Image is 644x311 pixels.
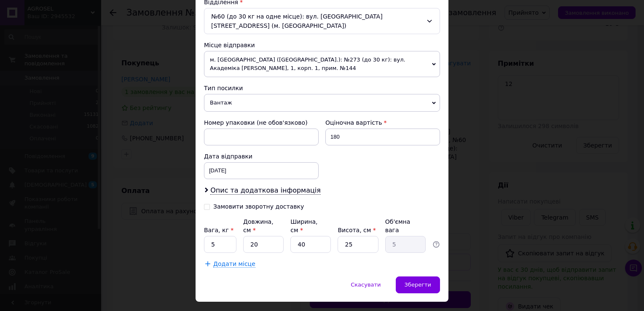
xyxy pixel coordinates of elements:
span: Додати місце [213,260,255,268]
div: №60 (до 30 кг на одне місце): вул. [GEOGRAPHIC_DATA] [STREET_ADDRESS] (м. [GEOGRAPHIC_DATA]) [204,8,440,34]
span: Зберегти [405,282,431,288]
span: Опис та додаткова інформація [210,186,321,195]
label: Висота, см [338,227,376,233]
label: Довжина, см [243,218,274,233]
label: Ширина, см [290,218,317,233]
div: Замовити зворотну доставку [213,203,304,210]
span: Місце відправки [204,42,255,48]
div: Оціночна вартість [325,118,440,127]
div: Дата відправки [204,152,319,161]
span: Тип посилки [204,85,243,91]
label: Вага, кг [204,227,233,233]
span: Скасувати [351,282,381,288]
div: Номер упаковки (не обов'язково) [204,118,319,127]
span: м. [GEOGRAPHIC_DATA] ([GEOGRAPHIC_DATA].): №273 (до 30 кг): вул. Академіка [PERSON_NAME], 1, корп... [204,51,440,77]
span: Вантаж [204,94,440,112]
div: Об'ємна вага [385,217,426,234]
